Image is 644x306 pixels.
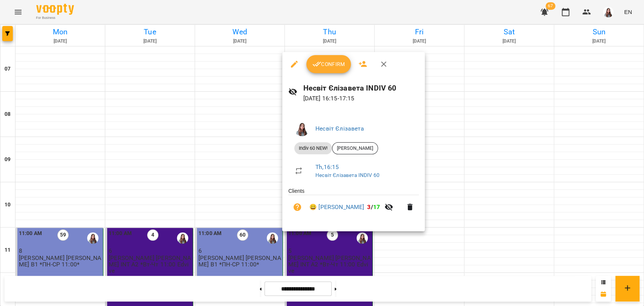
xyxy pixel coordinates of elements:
[294,121,309,136] img: a5c51dc64ebbb1389a9d34467d35a8f5.JPG
[309,203,364,212] a: 😀 [PERSON_NAME]
[294,145,332,152] span: Indiv 60 NEW!
[288,198,306,216] button: Unpaid. Bill the attendance?
[315,163,339,171] a: Th , 16:15
[367,203,380,211] b: /
[306,55,351,73] button: Confirm
[315,125,364,132] a: Несвіт Єлізавета
[303,94,419,103] p: [DATE] 16:15 - 17:15
[332,145,378,152] span: [PERSON_NAME]
[367,203,370,211] span: 3
[312,60,345,69] span: Confirm
[332,142,378,154] div: [PERSON_NAME]
[303,82,419,94] h6: Несвіт Єлізавета INDIV 60
[288,187,419,222] ul: Clients
[373,203,380,211] span: 17
[315,172,380,178] a: Несвіт Єлізавета INDIV 60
